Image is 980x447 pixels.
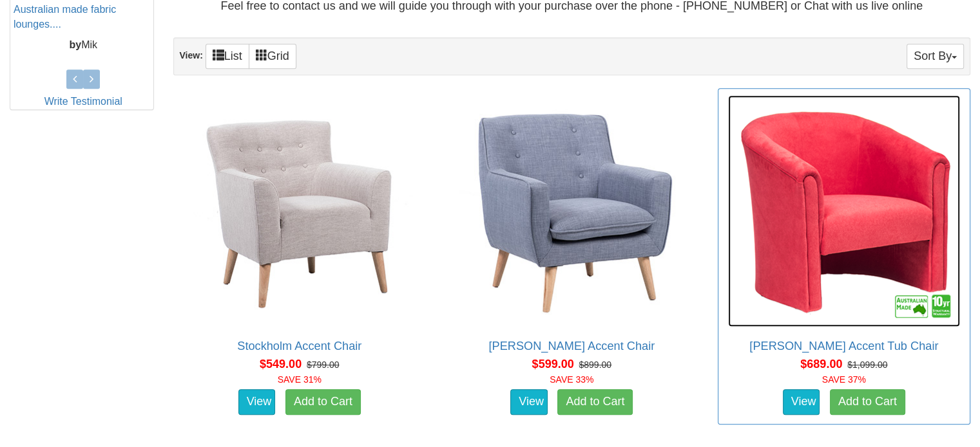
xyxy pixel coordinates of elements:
a: Add to Cart [285,389,361,415]
span: $599.00 [532,358,574,370]
font: SAVE 37% [822,374,866,385]
p: Mik [14,38,153,53]
button: Sort By [907,44,964,69]
strong: View: [180,51,203,61]
a: Grid [249,44,296,69]
del: $899.00 [579,360,611,370]
span: $689.00 [800,358,842,370]
b: by [69,39,81,50]
a: List [206,44,249,69]
del: $1,099.00 [847,360,887,370]
del: $799.00 [307,360,340,370]
a: View [510,389,548,415]
a: [PERSON_NAME] Accent Tub Chair [749,340,938,352]
span: $549.00 [260,358,302,370]
img: Claudia Accent Chair [456,95,687,327]
a: Add to Cart [830,389,905,415]
a: Add to Cart [557,389,633,415]
img: Stockholm Accent Chair [184,95,416,327]
a: Write Testimonial [44,96,122,107]
a: Stockholm Accent Chair [237,340,361,352]
a: View [238,389,276,415]
font: SAVE 31% [278,374,322,385]
img: Chester Accent Tub Chair [728,95,960,327]
a: [PERSON_NAME] Accent Chair [488,340,655,352]
a: View [783,389,820,415]
font: SAVE 33% [550,374,593,385]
